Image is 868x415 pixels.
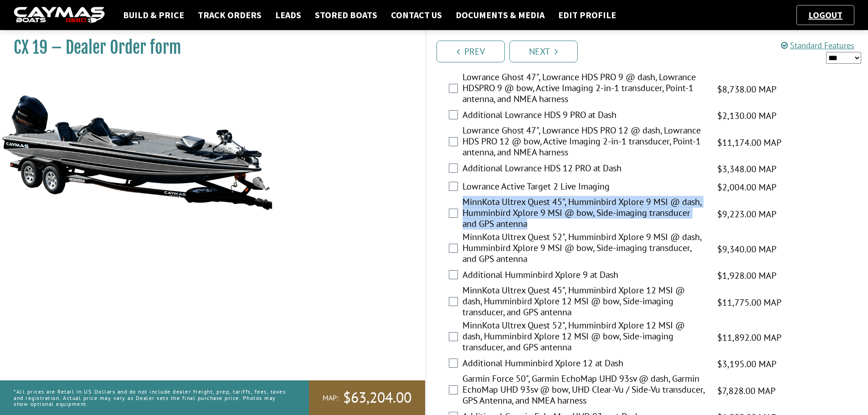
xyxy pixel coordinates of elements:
label: Additional Lowrance HDS 9 PRO at Dash [462,109,706,123]
a: Documents & Media [451,9,549,21]
p: *All prices are Retail in US Dollars and do not include dealer freight, prep, tariffs, fees, taxe... [14,384,288,411]
a: Logout [804,9,847,20]
a: Contact Us [386,9,447,21]
h1: CX 19 – Dealer Order form [14,37,402,58]
span: $8,738.00 MAP [717,82,776,96]
label: Lowrance Active Target 2 Live Imaging [462,181,706,194]
a: Standard Features [781,40,854,51]
span: $9,223.00 MAP [717,207,776,221]
label: Lowrance Ghost 47", Lowrance HDS PRO 12 @ dash, Lowrance HDS PRO 12 @ bow, Active Imaging 2-in-1 ... [462,125,706,160]
span: $2,004.00 MAP [717,180,776,194]
a: Prev [437,41,505,62]
a: Build & Price [118,9,189,21]
span: $1,928.00 MAP [717,269,776,282]
span: $63,204.00 [343,388,411,407]
span: MAP: [323,393,339,403]
span: $9,340.00 MAP [717,242,776,256]
label: Additional Humminbird Xplore 9 at Dash [462,269,706,282]
a: Edit Profile [554,9,621,21]
a: Next [509,41,578,62]
label: MinnKota Ultrex Quest 52", Humminbird Xplore 9 MSI @ dash, Humminbird Xplore 9 MSI @ bow, Side-im... [462,231,706,266]
label: Additional Humminbird Xplore 12 at Dash [462,358,706,371]
span: $2,130.00 MAP [717,109,776,123]
label: MinnKota Ultrex Quest 45", Humminbird Xplore 9 MSI @ dash, Humminbird Xplore 9 MSI @ bow, Side-im... [462,196,706,231]
label: MinnKota Ultrex Quest 45", Humminbird Xplore 12 MSI @ dash, Humminbird Xplore 12 MSI @ bow, Side-... [462,285,706,320]
label: Garmin Force 50", Garmin EchoMap UHD 93sv @ dash, Garmin EchoMap UHD 93sv @ bow, UHD Clear-Vu / S... [462,373,706,408]
img: caymas-dealer-connect-2ed40d3bc7270c1d8d7ffb4b79bf05adc795679939227970def78ec6f6c03838.gif [14,7,105,24]
label: Lowrance Ghost 47", Lowrance HDS PRO 9 @ dash, Lowrance HDSPRO 9 @ bow, Active Imaging 2-in-1 tra... [462,72,706,107]
label: Additional Lowrance HDS 12 PRO at Dash [462,163,706,176]
span: $11,174.00 MAP [717,136,781,149]
a: Stored Boats [310,9,382,21]
span: $3,348.00 MAP [717,162,776,176]
span: $7,828.00 MAP [717,384,776,398]
a: Leads [271,9,306,21]
span: $3,195.00 MAP [717,357,776,371]
a: Track Orders [193,9,266,21]
a: MAP:$63,204.00 [309,380,425,415]
label: MinnKota Ultrex Quest 52", Humminbird Xplore 12 MSI @ dash, Humminbird Xplore 12 MSI @ bow, Side-... [462,320,706,355]
span: $11,775.00 MAP [717,296,781,309]
span: $11,892.00 MAP [717,331,781,344]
